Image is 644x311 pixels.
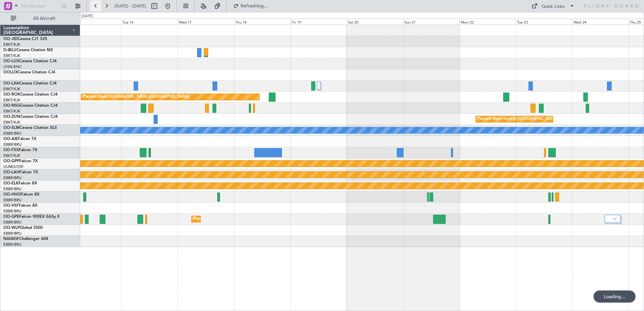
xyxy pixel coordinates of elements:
[572,19,629,25] div: Wed 24
[478,114,556,124] div: Planned Maint Kortrijk-[GEOGRAPHIC_DATA]
[3,159,38,163] a: OO-GPPFalcon 7X
[3,70,18,74] span: OOLUX
[3,231,22,236] a: EBBR/BRU
[3,64,22,69] a: LFSN/ENC
[3,215,19,219] span: OO-GPE
[542,3,565,10] div: Quick Links
[230,1,270,11] button: Refreshing...
[83,92,189,102] div: Planned Maint [GEOGRAPHIC_DATA] ([GEOGRAPHIC_DATA])
[82,13,93,19] div: [DATE]
[459,19,516,25] div: Mon 22
[3,204,19,208] span: OO-VSF
[240,4,268,8] span: Refreshing...
[290,19,347,25] div: Fri 19
[3,98,20,103] a: EBKT/KJK
[3,104,20,108] span: OO-NSG
[3,226,20,230] span: OO-WLP
[3,237,19,241] span: N604GF
[3,93,58,97] a: OO-ROKCessna Citation CJ4
[613,217,617,220] img: arrow-gray.svg
[3,70,55,74] a: OOLUXCessna Citation CJ4
[3,81,19,85] span: OO-LXA
[3,53,20,58] a: EBKT/KJK
[3,93,20,97] span: OO-ROK
[347,19,403,25] div: Sat 20
[3,181,19,185] span: OO-ELK
[3,148,19,152] span: OO-FSX
[3,226,43,230] a: OO-WLPGlobal 5500
[3,164,24,169] a: UUMO/OSF
[3,215,59,219] a: OO-GPEFalcon 900EX EASy II
[3,159,19,163] span: OO-GPP
[3,170,38,174] a: OO-LAHFalcon 7X
[3,137,36,141] a: OO-AIEFalcon 7X
[3,48,53,52] a: D-IBLUCessna Citation M2
[3,87,20,92] a: EBKT/KJK
[593,290,636,303] div: Loading...
[3,59,57,63] a: OO-LUXCessna Citation CJ4
[65,19,121,25] div: Mon 15
[3,120,20,125] a: EBKT/KJK
[3,126,57,130] a: OO-SLMCessna Citation XLS
[3,204,37,208] a: OO-VSFFalcon 8X
[3,237,48,241] a: N604GFChallenger 604
[3,115,20,119] span: OO-ZUN
[3,198,22,203] a: EBBR/BRU
[7,13,73,24] button: All Aircraft
[3,48,17,52] span: D-IBLU
[21,1,59,11] input: Trip Number
[3,170,20,174] span: OO-LAH
[516,19,572,25] div: Tue 23
[3,115,58,119] a: OO-ZUNCessna Citation CJ4
[3,142,22,147] a: EBBR/BRU
[115,3,146,9] span: [DATE] - [DATE]
[3,126,20,130] span: OO-SLM
[3,81,57,85] a: OO-LXACessna Citation CJ4
[3,42,20,47] a: EBKT/KJK
[193,214,315,224] div: Planned Maint [GEOGRAPHIC_DATA] ([GEOGRAPHIC_DATA] National)
[3,59,19,63] span: OO-LUX
[3,181,37,185] a: OO-ELKFalcon 8X
[3,37,18,41] span: OO-JID
[3,193,21,197] span: OO-HHO
[3,209,22,214] a: EBBR/BRU
[234,19,290,25] div: Thu 18
[3,193,39,197] a: OO-HHOFalcon 8X
[3,131,22,136] a: EBBR/BRU
[178,19,234,25] div: Wed 17
[403,19,459,25] div: Sun 21
[3,175,22,180] a: EBBR/BRU
[3,137,18,141] span: OO-AIE
[3,242,22,247] a: EBBR/BRU
[3,148,37,152] a: OO-FSXFalcon 7X
[528,1,578,11] button: Quick Links
[3,109,20,114] a: EBKT/KJK
[3,153,20,158] a: EBKT/KJK
[3,220,22,225] a: EBBR/BRU
[3,104,58,108] a: OO-NSGCessna Citation CJ4
[18,16,71,21] span: All Aircraft
[3,37,47,41] a: OO-JIDCessna CJ1 525
[121,19,178,25] div: Tue 16
[3,186,22,192] a: EBBR/BRU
